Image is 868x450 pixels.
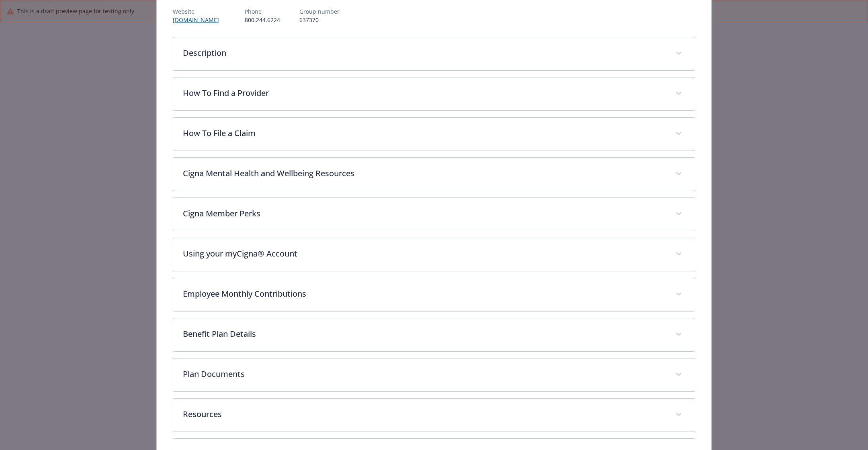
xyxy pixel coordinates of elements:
[183,248,666,260] p: Using your myCigna® Account
[173,399,695,432] div: Resources
[299,16,340,24] p: 637370
[173,7,225,16] p: Website
[173,77,695,110] div: How To Find a Provider
[183,167,666,179] p: Cigna Mental Health and Wellbeing Resources
[183,87,666,99] p: How To Find a Provider
[173,278,695,311] div: Employee Monthly Contributions
[245,16,280,24] p: 800.244.6224
[173,16,225,24] a: [DOMAIN_NAME]
[183,288,666,300] p: Employee Monthly Contributions
[173,37,695,70] div: Description
[173,318,695,351] div: Benefit Plan Details
[183,408,666,420] p: Resources
[183,328,666,340] p: Benefit Plan Details
[173,358,695,391] div: Plan Documents
[245,7,280,16] p: Phone
[173,118,695,151] div: How To File a Claim
[173,238,695,271] div: Using your myCigna® Account
[173,158,695,191] div: Cigna Mental Health and Wellbeing Resources
[183,127,666,139] p: How To File a Claim
[183,208,666,220] p: Cigna Member Perks
[183,368,666,380] p: Plan Documents
[173,198,695,231] div: Cigna Member Perks
[183,47,666,59] p: Description
[299,7,340,16] p: Group number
